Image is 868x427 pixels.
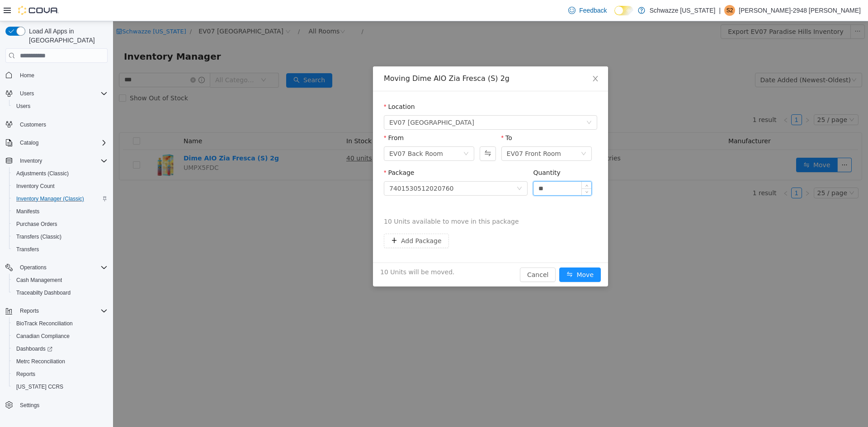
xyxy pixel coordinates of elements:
[13,381,67,392] a: [US_STATE] CCRS
[724,5,735,16] div: Shane-2948 Morris
[16,88,108,99] span: Users
[614,6,633,15] input: Dark Mode
[267,246,341,256] span: 10 Units will be moved.
[2,118,111,131] button: Customers
[13,318,76,329] a: BioTrack Reconciliation
[2,87,111,100] button: Users
[13,193,108,204] span: Inventory Manager (Classic)
[16,358,65,365] span: Metrc Reconciliation
[271,212,336,227] button: icon: plusAdd Package
[16,345,52,352] span: Dashboards
[271,196,484,205] span: 10 Units available to move in this package
[16,208,39,215] span: Manifests
[472,169,475,173] i: icon: down
[16,119,108,130] span: Customers
[9,317,111,330] button: BioTrack Reconciliation
[20,139,38,146] span: Catalog
[16,383,63,390] span: [US_STATE] CCRS
[13,193,88,204] a: Inventory Manager (Classic)
[469,160,478,167] span: Increase Value
[16,195,84,202] span: Inventory Manager (Classic)
[13,356,108,367] span: Metrc Reconciliation
[13,331,108,342] span: Canadian Compliance
[9,355,111,368] button: Metrc Reconciliation
[719,5,721,16] p: |
[2,305,111,317] button: Reports
[9,286,111,299] button: Traceabilty Dashboard
[565,1,610,19] a: Feedback
[420,160,478,174] input: Quantity
[9,205,111,218] button: Manifests
[470,45,495,70] button: Close
[13,168,108,179] span: Adjustments (Classic)
[20,307,39,314] span: Reports
[20,402,39,409] span: Settings
[13,287,108,298] span: Traceabilty Dashboard
[13,244,108,255] span: Transfers
[16,333,70,340] span: Canadian Compliance
[726,5,733,16] span: S2
[16,170,69,177] span: Adjustments (Classic)
[13,369,39,380] a: Reports
[13,219,108,230] span: Purchase Orders
[13,275,66,286] a: Cash Management
[9,330,111,343] button: Canadian Compliance
[13,331,73,342] a: Canadian Compliance
[13,275,108,286] span: Cash Management
[13,168,72,179] a: Adjustments (Classic)
[9,243,111,256] button: Transfers
[739,5,861,16] p: [PERSON_NAME]-2948 [PERSON_NAME]
[13,206,108,217] span: Manifests
[16,155,46,166] button: Inventory
[16,69,108,80] span: Home
[388,113,399,120] label: To
[16,371,35,378] span: Reports
[16,103,30,110] span: Users
[13,343,108,354] span: Dashboards
[16,137,108,148] span: Catalog
[16,305,42,316] button: Reports
[404,164,409,171] i: icon: down
[20,72,34,79] span: Home
[2,261,111,274] button: Operations
[16,400,43,411] a: Settings
[9,100,111,113] button: Users
[20,157,42,164] span: Inventory
[2,68,111,81] button: Home
[446,246,488,261] button: icon: swapMove
[276,160,341,174] div: 7401530512020760
[13,101,108,112] span: Users
[16,262,108,273] span: Operations
[367,125,382,140] button: Swap
[13,369,108,380] span: Reports
[20,121,46,128] span: Customers
[479,54,486,61] i: icon: close
[2,136,111,149] button: Catalog
[2,155,111,167] button: Inventory
[13,244,42,255] a: Transfers
[13,318,108,329] span: BioTrack Reconciliation
[16,233,61,240] span: Transfers (Classic)
[650,5,716,16] p: Schwazze [US_STATE]
[420,148,448,155] label: Quantity
[13,343,56,354] a: Dashboards
[9,368,111,380] button: Reports
[16,183,55,190] span: Inventory Count
[407,246,443,261] button: Cancel
[20,90,34,97] span: Users
[9,380,111,393] button: [US_STATE] CCRS
[13,381,108,392] span: Washington CCRS
[16,246,39,253] span: Transfers
[394,126,448,139] div: EV07 Front Room
[9,180,111,192] button: Inventory Count
[13,181,108,192] span: Inventory Count
[16,70,38,81] a: Home
[13,231,65,242] a: Transfers (Classic)
[16,289,71,296] span: Traceabilty Dashboard
[9,274,111,286] button: Cash Management
[16,221,57,228] span: Purchase Orders
[9,192,111,205] button: Inventory Manager (Classic)
[13,219,61,230] a: Purchase Orders
[13,206,43,217] a: Manifests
